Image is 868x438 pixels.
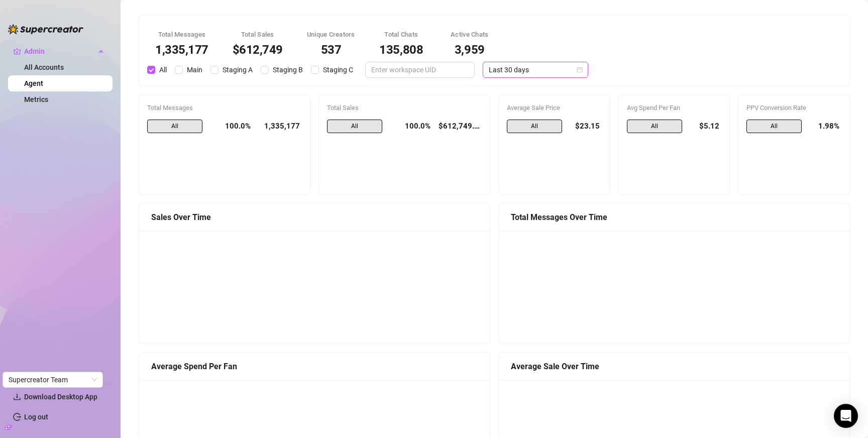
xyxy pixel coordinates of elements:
div: Total Sales [327,103,482,113]
span: Supercreator Team [9,372,97,387]
span: All [147,120,202,134]
div: Open Intercom Messenger [834,404,858,428]
a: Agent [24,79,43,87]
div: 135,808 [379,44,423,56]
div: PPV Conversion Rate [746,103,841,113]
span: Main [183,64,206,75]
div: Avg Spend Per Fan [627,103,722,113]
div: Average Sale Price [507,103,602,113]
span: All [327,120,382,134]
span: Staging A [219,64,257,75]
span: Download Desktop App [24,393,97,401]
span: Last 30 days [489,62,582,77]
div: Unique Creators [307,30,355,40]
div: 1,335,177 [155,44,208,56]
a: Metrics [24,95,48,103]
span: Admin [24,43,95,59]
div: Total Chats [379,30,423,40]
div: Total Messages [147,103,302,113]
input: Enter workspace UID [371,64,461,75]
span: crown [13,47,21,55]
div: 1,335,177 [259,120,302,134]
div: $612,749.30 [439,120,482,134]
div: Total Messages [155,30,208,40]
div: 100.0% [210,120,251,134]
div: Active Chats [448,30,492,40]
div: Average Sale Over Time [511,360,837,373]
div: Average Spend Per Fan [151,360,478,373]
div: $5.12 [690,120,722,134]
a: All Accounts [24,63,64,71]
div: 100.0% [390,120,430,134]
div: Total Sales [233,30,283,40]
span: All [627,120,682,134]
div: $23.15 [570,120,602,134]
span: Staging B [269,64,307,75]
span: calendar [577,67,583,73]
div: $612,749 [233,44,283,56]
div: Sales Over Time [151,211,478,224]
div: Total Messages Over Time [511,211,837,224]
span: All [155,64,171,75]
div: 1.98% [810,120,841,134]
div: 3,959 [448,44,492,56]
span: Staging C [319,64,357,75]
span: build [5,424,12,431]
span: download [13,393,21,401]
div: 537 [307,44,355,56]
a: Log out [24,413,48,421]
span: All [507,120,562,134]
span: All [746,120,802,134]
img: logo-BBDzfeDw.svg [8,24,83,34]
